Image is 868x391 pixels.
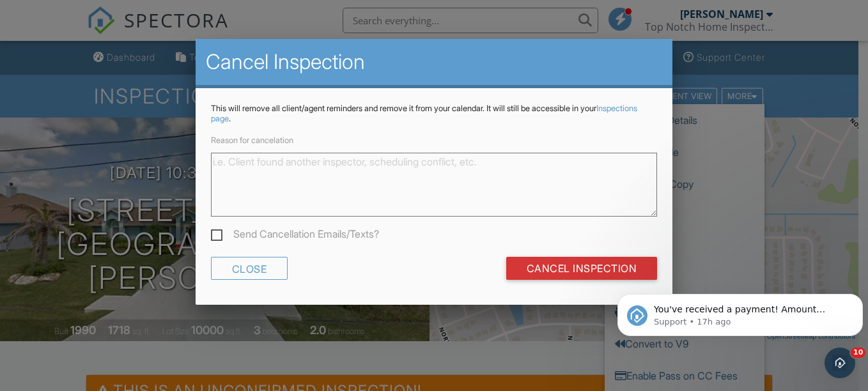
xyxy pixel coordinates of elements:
[42,37,229,174] span: You've received a payment! Amount $125.00 Fee $3.74 Net $121.26 Transaction # pi_3SC5SOK7snlDGpRF...
[42,49,235,61] p: Message from Support, sent 17h ago
[211,103,637,123] a: Inspections page
[211,228,379,244] label: Send Cancellation Emails/Texts?
[851,348,865,358] span: 10
[206,49,663,75] h2: Cancel Inspection
[612,267,868,356] iframe: Intercom notifications message
[825,348,855,378] iframe: Intercom live chat
[211,257,288,280] div: Close
[211,103,658,124] p: This will remove all client/agent reminders and remove it from your calendar. It will still be ac...
[211,135,293,145] label: Reason for cancelation
[506,257,658,280] input: Cancel Inspection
